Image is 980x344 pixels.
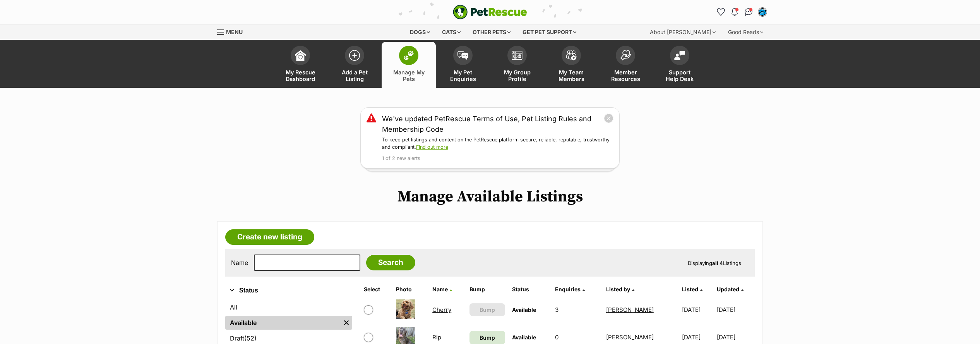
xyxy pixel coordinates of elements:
[453,5,527,19] a: PetRescue
[717,296,754,323] td: [DATE]
[436,42,490,88] a: My Pet Enquiries
[742,6,755,18] a: Conversations
[226,29,243,35] span: Menu
[732,8,738,16] img: notifications-46538b983faf8c2785f20acdc204bb7945ddae34d4c08c2a6579f10ce5e182be.svg
[756,6,769,18] button: My account
[566,50,577,60] img: team-members-icon-5396bd8760b3fe7c0b43da4ab00e1e3bb1a5d9ba89233759b79545d2d3fc5d0d.svg
[512,306,536,313] span: Available
[544,42,598,88] a: My Team Members
[469,303,505,316] button: Bump
[445,69,480,82] span: My Pet Enquiries
[432,286,452,292] a: Name
[432,286,448,292] span: Name
[517,24,582,40] div: Get pet support
[480,334,495,342] span: Bump
[217,24,248,38] a: Menu
[490,42,544,88] a: My Group Profile
[453,5,527,19] img: logo-e224e6f780fb5917bec1dbf3a21bbac754714ae5b6737aabdf751b685950b380.svg
[382,42,436,88] a: Manage My Pets
[662,69,697,82] span: Support Help Desk
[606,286,630,292] span: Listed by
[620,50,631,60] img: member-resources-icon-8e73f808a243e03378d46382f2149f9095a855e16c252ad45f914b54edf8863c.svg
[437,24,466,40] div: Cats
[225,286,352,296] button: Status
[509,283,551,296] th: Status
[653,42,707,88] a: Support Help Desk
[606,334,654,341] a: [PERSON_NAME]
[349,50,360,61] img: add-pet-listing-icon-0afa8454b4691262ce3f59096e99ab1cd57d4a30225e0717b998d2c9b9846f56.svg
[466,283,509,296] th: Bump
[554,69,589,82] span: My Team Members
[361,283,392,296] th: Select
[555,286,581,292] span: translation missing: en.admin.listings.index.attributes.enquiries
[688,260,741,266] span: Displaying Listings
[416,144,448,150] a: Find out more
[337,69,372,82] span: Add a Pet Listing
[604,114,613,123] button: close
[728,6,741,18] button: Notifications
[723,24,769,40] div: Good Reads
[225,316,341,330] a: Available
[404,24,435,40] div: Dogs
[512,334,536,341] span: Available
[745,8,753,16] img: chat-41dd97257d64d25036548639549fe6c8038ab92f7586957e7f3b1b290dea8141.svg
[432,334,441,341] a: Rip
[608,69,643,82] span: Member Resources
[393,283,428,296] th: Photo
[432,306,451,313] a: Cherry
[714,6,727,18] a: Favourites
[391,69,426,82] span: Manage My Pets
[682,286,702,292] a: Listed
[717,286,739,292] span: Updated
[512,51,523,60] img: group-profile-icon-3fa3cf56718a62981997c0bc7e787c4b2cf8bcc04b72c1350f741eb67cf2f40e.svg
[682,286,698,292] span: Listed
[225,229,314,245] a: Create new listing
[717,286,744,292] a: Updated
[552,296,602,323] td: 3
[283,69,318,82] span: My Rescue Dashboard
[457,51,468,60] img: pet-enquiries-icon-7e3ad2cf08bfb03b45e93fb7055b45f3efa6380592205ae92323e6603595dc1f.svg
[606,286,634,292] a: Listed by
[231,259,248,266] label: Name
[714,6,769,18] ul: Account quick links
[555,286,585,292] a: Enquiries
[712,260,723,266] strong: all 4
[674,51,685,60] img: help-desk-icon-fdf02630f3aa405de69fd3d07c3f3aa587a6932b1a1747fa1d2bba05be0121f9.svg
[382,155,613,162] p: 1 of 2 new alerts
[598,42,653,88] a: Member Resources
[403,50,414,60] img: manage-my-pets-icon-02211641906a0b7f246fdf0571729dbe1e7629f14944591b6c1af311fb30b64b.svg
[225,300,352,314] a: All
[480,306,495,314] span: Bump
[244,334,257,343] span: (52)
[366,255,415,270] input: Search
[644,24,721,40] div: About [PERSON_NAME]
[500,69,535,82] span: My Group Profile
[606,306,654,313] a: [PERSON_NAME]
[327,42,382,88] a: Add a Pet Listing
[382,114,604,134] a: We've updated PetRescue Terms of Use, Pet Listing Rules and Membership Code
[759,8,766,16] img: Lisa Green profile pic
[273,42,327,88] a: My Rescue Dashboard
[295,50,306,61] img: dashboard-icon-eb2f2d2d3e046f16d808141f083e7271f6b2e854fb5c12c21221c1fb7104beca.svg
[382,136,613,151] p: To keep pet listings and content on the PetRescue platform secure, reliable, reputable, trustwort...
[341,316,352,330] a: Remove filter
[679,296,716,323] td: [DATE]
[467,24,516,40] div: Other pets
